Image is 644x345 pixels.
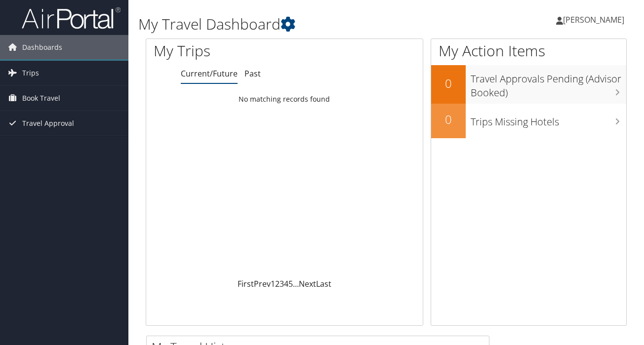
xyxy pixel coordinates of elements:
[146,90,423,108] td: No matching records found
[556,5,634,35] a: [PERSON_NAME]
[471,67,626,100] h3: Travel Approvals Pending (Advisor Booked)
[431,111,466,128] h2: 0
[271,278,275,289] a: 1
[22,6,121,30] img: airportal-logo.png
[431,65,626,103] a: 0Travel Approvals Pending (Advisor Booked)
[431,40,626,61] h1: My Action Items
[431,104,626,138] a: 0Trips Missing Hotels
[288,278,293,289] a: 5
[244,68,261,79] a: Past
[22,86,60,111] span: Book Travel
[563,14,624,25] span: [PERSON_NAME]
[254,278,271,289] a: Prev
[299,278,316,289] a: Next
[275,278,280,289] a: 2
[280,278,284,289] a: 3
[238,278,254,289] a: First
[181,68,238,79] a: Current/Future
[22,111,74,136] span: Travel Approval
[316,278,331,289] a: Last
[22,61,39,85] span: Trips
[22,35,62,60] span: Dashboards
[471,110,626,129] h3: Trips Missing Hotels
[293,278,299,289] span: …
[284,278,288,289] a: 4
[154,40,300,61] h1: My Trips
[138,14,469,35] h1: My Travel Dashboard
[431,75,466,92] h2: 0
